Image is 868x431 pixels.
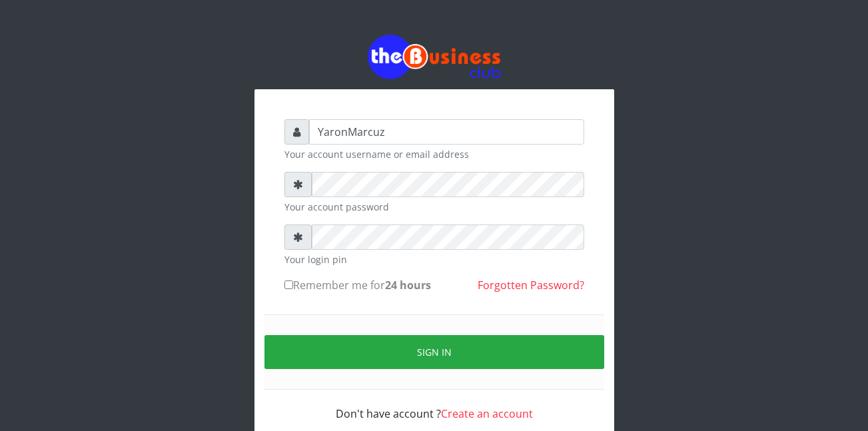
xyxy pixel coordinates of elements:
button: Sign in [264,335,604,369]
a: Create an account [441,406,533,421]
small: Your login pin [284,252,584,266]
small: Your account password [284,200,584,214]
b: 24 hours [385,278,431,292]
input: Remember me for24 hours [284,280,293,289]
small: Your account username or email address [284,147,584,161]
a: Forgotten Password? [478,278,584,292]
input: Username or email address [309,119,584,145]
div: Don't have account ? [284,390,584,422]
label: Remember me for [284,277,431,293]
